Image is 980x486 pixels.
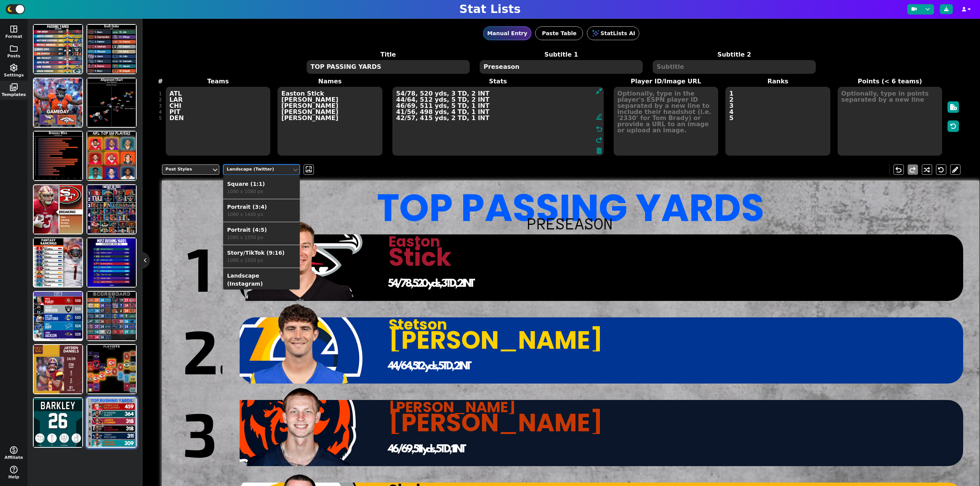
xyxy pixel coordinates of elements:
label: # [158,77,163,86]
span: photo_library [9,83,18,92]
textarea: Preseason [480,60,642,74]
div: 1080 x 1920 px [227,257,296,264]
div: 2 [159,97,162,103]
span: 2 [177,314,222,386]
label: Player ID/Image URL [610,77,722,86]
label: Teams [162,77,274,86]
div: Landscape (Twitter) [227,166,289,173]
div: 1080 x 1080 px [227,188,296,195]
span: redo [908,165,917,174]
label: Ranks [722,77,834,86]
span: [PERSON_NAME] [389,405,603,440]
span: undo [894,165,903,174]
span: redo [595,135,604,145]
div: 3 [159,103,162,109]
span: 3 [178,397,222,468]
div: 1 [159,91,162,97]
span: folder [9,44,18,53]
span: 1 [182,231,218,303]
span: monetization_on [9,445,18,455]
div: 4 [159,109,162,115]
textarea: 54/78, 520 yds, 3 TD, 2 INT 44/64, 512 yds, 5 TD, 2 INT 46/69, 511 yds, 5 TD, 1 INT 41/56, 498 yd... [392,87,604,156]
label: Subtitle 1 [475,50,648,59]
span: undo [595,124,604,133]
span: 46/69, 511 yds, 5 TD, 1 INT [388,442,464,457]
textarea: Easton Stick [PERSON_NAME] [PERSON_NAME] [PERSON_NAME] [PERSON_NAME] [278,87,382,156]
div: 5 [159,115,162,121]
textarea: 1 2 3 4 5 [725,87,830,156]
img: template [87,132,136,180]
span: format_ink_highlighter [596,113,603,122]
span: 44/64, 512 yds, 5 TD, 2 INT [388,359,469,374]
img: template [34,345,82,393]
label: Points (< 6 teams) [834,77,946,86]
img: template [34,185,82,234]
h1: TOP PASSING YARDS [172,189,969,227]
textarea: 3120590 4259553 4434153 4036419 4241820 [614,87,719,156]
span: Stick [389,240,451,275]
img: template [34,78,82,127]
img: template [34,25,82,73]
label: Subtitle 2 [648,50,821,59]
div: 1080 x 1350 px [227,234,296,241]
textarea: ATL LAR CHI PIT DEN [166,87,271,156]
img: template [87,185,136,234]
div: Portrait (3:4) [227,203,296,211]
span: [PERSON_NAME] [389,323,603,358]
span: help [9,465,18,474]
img: template [34,238,82,287]
img: template [87,398,136,447]
button: StatLists AI [587,26,639,40]
textarea: TOP PASSING YARDS [307,60,469,74]
div: 1080 x 566 px [227,288,296,295]
div: Square (1:1) [227,180,296,188]
img: template [34,398,82,447]
span: 54/78, 520 yds, 3 TD, 2 INT [388,277,473,291]
img: template [34,132,82,180]
div: 1080 x 1440 px [227,211,296,218]
img: template [87,292,136,340]
label: Title [302,50,475,59]
label: Names [274,77,386,86]
span: settings [9,63,18,72]
div: Landscape (Instagram) [227,272,296,288]
button: Paste Table [535,26,583,40]
img: template [87,345,136,393]
img: template [34,292,82,340]
img: template [87,238,136,287]
button: undo [893,164,904,175]
h2: Preseason [162,216,979,233]
div: Portrait (4:5) [227,226,296,234]
img: template [87,25,136,73]
h1: Stat Lists [459,2,521,16]
label: Stats [386,77,610,86]
button: redo [908,164,918,175]
button: Manual Entry [483,26,532,40]
div: Story/TikTok (9:16) [227,249,296,257]
span: space_dashboard [9,24,18,34]
img: template [87,78,136,127]
div: Post Styles [165,166,208,173]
